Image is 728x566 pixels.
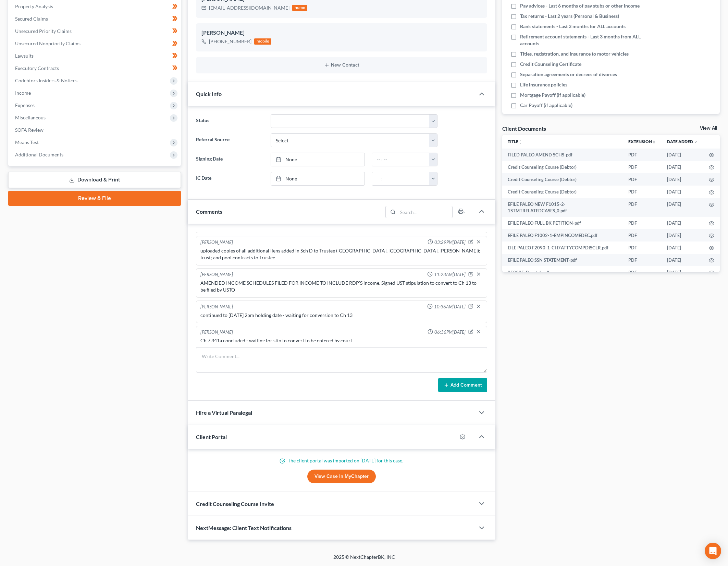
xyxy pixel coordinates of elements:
div: Open Intercom Messenger [705,543,721,559]
a: None [271,172,365,185]
span: 11:23AM[DATE] [434,271,466,278]
td: PDF [623,186,662,198]
div: [EMAIL_ADDRESS][DOMAIN_NAME] [209,4,289,11]
i: unfold_more [518,140,522,144]
a: Property Analysis [10,0,181,13]
button: New Contact [201,62,481,68]
td: PDF [623,266,662,279]
td: EFILE PALEO NEW F1015-2-1STMTRELATEDCASES_0.pdf [502,198,623,217]
td: [DATE] [662,186,703,198]
span: Lawsuits [15,53,34,59]
td: PDF [623,229,662,241]
div: [PERSON_NAME] [200,329,233,336]
span: Executory Contracts [15,65,59,71]
td: EFILE PALEO FULL BK PETITION-pdf [502,217,623,229]
a: Unsecured Priority Claims [10,25,181,37]
a: Unsecured Nonpriority Claims [10,37,181,50]
td: PDF [623,173,662,186]
a: Extensionunfold_more [628,139,656,144]
label: Signing Date [193,153,267,166]
label: Referral Source [193,133,267,147]
i: unfold_more [652,140,656,144]
span: Secured Claims [15,16,48,22]
div: [PERSON_NAME] [200,304,233,310]
span: Means Test [15,139,39,145]
a: Titleunfold_more [508,139,522,144]
label: Status [193,114,267,128]
div: AMENDED INCOME SCHEDULES FILED FOR INCOME TO INCLUDE RDP'S income. Signed UST stipulation to conv... [200,280,482,293]
p: The client portal was imported on [DATE] for this case. [196,457,487,464]
i: expand_more [694,140,698,144]
input: -- : -- [372,172,429,185]
div: Ch 7 341a concluded - waiting for stip to convert to be entered by court. [200,337,482,344]
span: Credit Counseling Certificate [520,61,581,68]
span: Titles, registration, and insurance to motor vehicles [520,50,629,57]
button: Add Comment [438,378,487,392]
a: View All [700,126,717,131]
span: Pay advices - Last 6 months of pay stubs or other income [520,2,640,9]
td: [DATE] [662,198,703,217]
span: Miscellaneous [15,115,46,120]
span: Unsecured Nonpriority Claims [15,40,81,46]
a: Executory Contracts [10,62,181,74]
a: SOFA Review [10,124,181,136]
td: [DATE] [662,217,703,229]
span: Separation agreements or decrees of divorces [520,71,617,78]
span: Additional Documents [15,152,63,157]
span: 03:29PM[DATE] [434,239,466,246]
td: Credit Counseling Course (Debtor) [502,161,623,173]
td: [DATE] [662,173,703,186]
span: Expenses [15,102,35,108]
span: NextMessage: Client Text Notifications [196,524,292,531]
span: Unsecured Priority Claims [15,28,72,34]
span: Quick Info [196,91,222,97]
a: View Case in MyChapter [307,470,376,483]
td: 052325_Paystub.pdf [502,266,623,279]
div: home [292,5,307,11]
span: Mortgage Payoff (if applicable) [520,92,585,98]
div: Client Documents [502,125,546,132]
div: uploaded copies of all additional liens added in Sch D to Trustee ([GEOGRAPHIC_DATA], [GEOGRAPHIC... [200,247,482,261]
a: Lawsuits [10,50,181,62]
td: PDF [623,198,662,217]
td: PDF [623,217,662,229]
td: Credit Counseling Course (Debtor) [502,186,623,198]
span: Credit Counseling Course Invite [196,500,274,507]
td: [DATE] [662,241,703,254]
td: [DATE] [662,161,703,173]
td: PDF [623,254,662,266]
span: Comments [196,208,222,215]
td: FILED PALEO AMEND SCHS-pdf [502,149,623,161]
a: Date Added expand_more [667,139,698,144]
a: Review & File [8,191,181,206]
input: Search... [398,206,452,218]
td: EFILE PALEO F1002-1-EMPINCOMEDEC.pdf [502,229,623,241]
td: PDF [623,149,662,161]
span: Life insurance policies [520,81,567,88]
a: Download & Print [8,172,181,188]
td: EFILE PALEO SSN STATEMENT-pdf [502,254,623,266]
div: [PERSON_NAME] [201,29,481,37]
span: 10:36AM[DATE] [434,304,466,310]
span: Client Portal [196,434,227,440]
input: -- : -- [372,153,429,166]
div: [PERSON_NAME] [200,271,233,278]
span: Retirement account statements - Last 3 months from ALL accounts [520,33,659,47]
td: [DATE] [662,149,703,161]
td: [DATE] [662,266,703,279]
span: 06:36PM[DATE] [434,329,466,335]
a: Secured Claims [10,13,181,25]
div: 2025 © NextChapterBK, INC [169,554,559,566]
a: None [271,153,365,166]
div: mobile [254,38,271,45]
td: [DATE] [662,229,703,241]
span: Car Payoff (if applicable) [520,102,572,109]
td: [DATE] [662,254,703,266]
td: PDF [623,241,662,254]
div: continued to [DATE] 2pm holding date - waiting for conversion to Ch 13 [200,312,482,319]
span: Hire a Virtual Paralegal [196,409,252,416]
span: Bank statements - Last 3 months for ALL accounts [520,23,626,30]
td: EILE PALEO F2090-1-CH7ATTYCOMPDISCLR.pdf [502,241,623,254]
td: Credit Counseling Course (Debtor) [502,173,623,186]
span: Property Analysis [15,3,53,9]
